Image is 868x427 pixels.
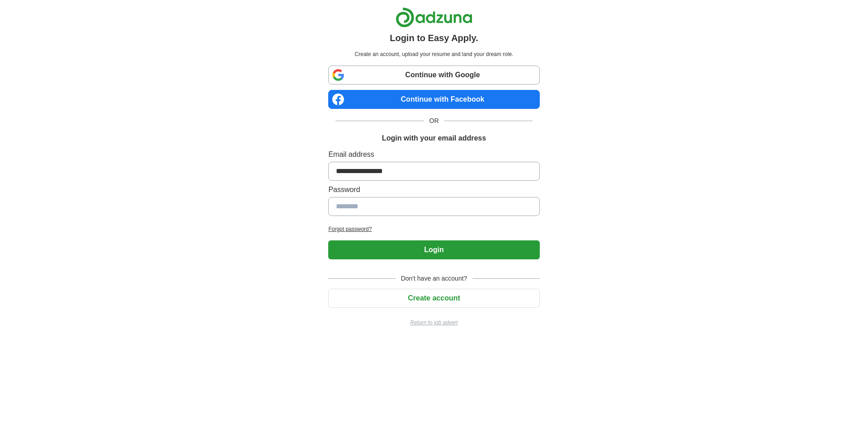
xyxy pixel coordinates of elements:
[328,294,539,302] a: Create account
[328,184,539,195] label: Password
[328,240,539,259] button: Login
[330,50,538,58] p: Create an account, upload your resume and land your dream role.
[328,225,539,233] a: Forgot password?
[328,66,539,84] a: Continue with Google
[328,289,539,308] button: Create account
[328,90,539,109] a: Continue with Facebook
[328,319,539,327] a: Return to job advert
[424,116,444,126] span: OR
[382,133,486,144] h1: Login with your email address
[390,31,478,45] h1: Login to Easy Apply.
[396,274,473,283] span: Don't have an account?
[328,149,539,160] label: Email address
[396,7,472,28] img: Adzuna logo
